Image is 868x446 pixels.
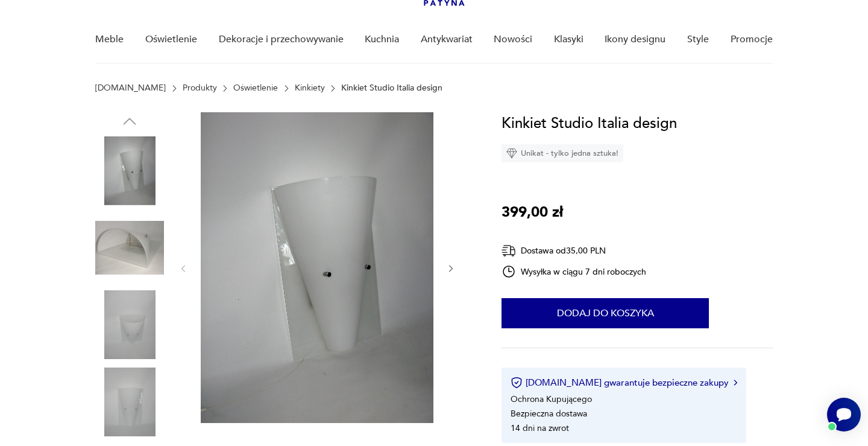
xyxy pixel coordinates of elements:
img: Ikona dostawy [502,243,516,258]
a: Antykwariat [421,16,473,63]
div: Unikat - tylko jedna sztuka! [502,144,623,162]
div: Wysyłka w ciągu 7 dni roboczych [502,264,646,279]
li: Bezpieczna dostawa [511,408,587,419]
a: Oświetlenie [145,16,197,63]
li: Ochrona Kupującego [511,393,592,405]
a: Kuchnia [365,16,399,63]
p: 399,00 zł [502,201,563,224]
a: Ikony designu [605,16,665,63]
li: 14 dni na zwrot [511,422,569,434]
a: Kinkiety [295,83,325,93]
p: Kinkiet Studio Italia design [341,83,442,93]
img: Zdjęcie produktu Kinkiet Studio Italia design [95,290,164,359]
img: Zdjęcie produktu Kinkiet Studio Italia design [95,136,164,205]
a: Produkty [183,83,217,93]
a: Dekoracje i przechowywanie [219,16,344,63]
img: Zdjęcie produktu Kinkiet Studio Italia design [95,214,164,282]
img: Ikona strzałki w prawo [734,380,737,386]
a: Promocje [731,16,773,63]
a: Nowości [494,16,532,63]
iframe: Smartsupp widget button [827,398,861,432]
button: [DOMAIN_NAME] gwarantuje bezpieczne zakupy [511,377,737,389]
img: Zdjęcie produktu Kinkiet Studio Italia design [95,368,164,436]
a: Klasyki [554,16,583,63]
a: Oświetlenie [233,83,278,93]
a: Meble [95,16,124,63]
img: Zdjęcie produktu Kinkiet Studio Italia design [201,112,433,423]
img: Ikona diamentu [506,148,517,159]
h1: Kinkiet Studio Italia design [502,112,677,135]
div: Dostawa od 35,00 PLN [502,243,646,258]
a: [DOMAIN_NAME] [95,83,166,93]
button: Dodaj do koszyka [502,298,709,328]
a: Style [687,16,709,63]
img: Ikona certyfikatu [511,377,523,389]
